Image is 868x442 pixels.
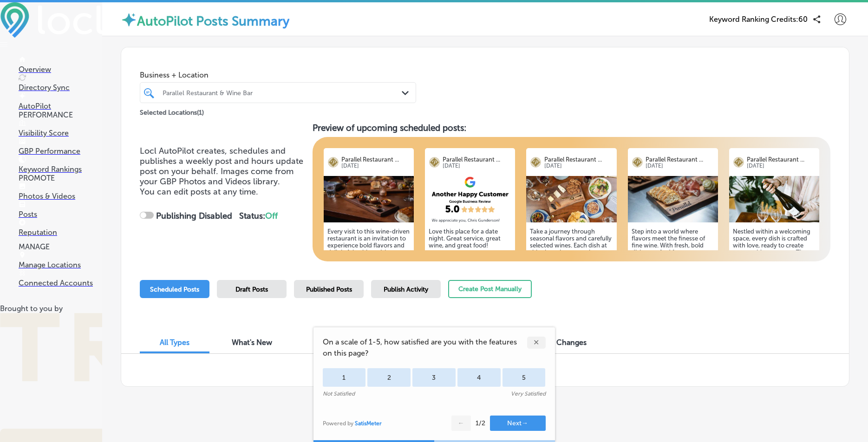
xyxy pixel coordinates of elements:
p: Parallel Restaurant ... [646,156,714,163]
img: 17533956428487a525-0b9a-4d33-9916-dccdf26599f5_2024-07-30.jpg [628,176,718,222]
span: Published Posts [306,286,352,293]
p: MANAGE [19,242,102,251]
h5: Love this place for a date night. Great service, great wine, and great food! Customer Review Rece... [429,228,511,270]
button: ← [451,416,471,431]
span: On a scale of 1-5, how satisfied are you with the features on this page? [323,337,527,359]
div: Very Satisfied [511,390,546,397]
img: logo [733,156,744,168]
span: Off [265,211,278,221]
p: Reputation [19,228,102,237]
a: Visibility Score [19,120,102,137]
a: GBP Performance [19,138,102,156]
div: ✕ [527,337,546,349]
p: Keyword Rankings [19,165,102,174]
div: 5 [503,368,546,387]
a: AutoPilot [19,93,102,110]
a: Photos & Videos [19,183,102,201]
a: Reputation [19,219,102,237]
img: 175339563397737394-1838-4133-b4f8-ceeef1f834ed_2025-06-20.jpg [526,176,616,222]
p: AutoPilot [19,102,102,110]
a: Manage Locations [19,252,102,269]
img: 1753395646796edd87-a117-43b3-b889-184e8e849632_2024-03-19.jpg [729,176,819,222]
p: PERFORMANCE [19,110,102,119]
div: 1 [323,368,366,387]
p: Posts [19,210,102,219]
p: Visibility Score [19,129,102,137]
a: Directory Sync [19,74,102,92]
div: 4 [457,368,501,387]
h3: Preview of upcoming scheduled posts: [313,123,830,133]
div: 3 [412,368,456,387]
button: Create Post Manually [448,280,532,298]
span: Locl AutoPilot creates, schedules and publishes a weekly post and hours update post on your behal... [140,146,303,187]
span: Draft Posts [235,286,268,293]
img: logo [327,156,339,168]
p: Directory Sync [19,83,102,92]
p: Overview [19,65,102,74]
p: Manage Locations [19,260,102,269]
img: 0b725623-1ba3-4687-9dc8-400b68837270.png [425,176,515,222]
img: 1753395641fe85496a-83ba-4b8a-aa0f-e9b54c7cfaa0_2024-07-30.jpg [324,176,414,222]
p: Parallel Restaurant ... [443,156,511,163]
p: [DATE] [747,163,816,169]
p: Photos & Videos [19,192,102,201]
img: logo [632,156,643,168]
p: [DATE] [544,163,613,169]
a: Connected Accounts [19,270,102,287]
span: Business + Location [140,71,416,79]
p: [DATE] [443,163,511,169]
p: [DATE] [341,163,410,169]
h5: Nestled within a welcoming space, every dish is crafted with love, ready to create memorable mome... [733,228,816,332]
p: Selected Locations ( 1 ) [140,105,204,117]
p: [DATE] [646,163,714,169]
span: You can edit posts at any time. [140,187,258,197]
p: Connected Accounts [19,279,102,287]
strong: Status: [239,211,278,221]
img: logo [429,156,440,168]
label: AutoPilot Posts Summary [137,13,289,29]
div: 2 [367,368,411,387]
a: SatisMeter [355,420,382,427]
h5: Step into a world where flavors meet the finesse of fine wine. With fresh, bold dishes crafted fo... [632,228,714,332]
p: Parallel Restaurant ... [341,156,410,163]
a: Keyword Rankings [19,156,102,174]
span: Keyword Ranking Credits: 60 [709,15,808,24]
a: Overview [19,56,102,74]
img: logo [530,156,542,168]
div: Not Satisfied [323,390,355,397]
div: 1 / 2 [476,419,485,427]
button: Next→ [490,416,546,431]
h5: Every visit to this wine-driven restaurant is an invitation to experience bold flavors and deligh... [327,228,410,332]
div: Parallel Restaurant & Wine Bar [163,89,403,97]
h5: Take a journey through seasonal flavors and carefully selected wines. Each dish at this charming ... [530,228,613,332]
p: PROMOTE [19,174,102,182]
span: Publish Activity [384,286,428,293]
span: What's New [232,338,272,347]
img: autopilot-icon [121,12,137,28]
span: All Types [160,338,189,347]
strong: Publishing Disabled [156,211,232,221]
a: Posts [19,201,102,219]
p: Parallel Restaurant ... [747,156,816,163]
p: GBP Performance [19,147,102,156]
span: Hours Changes [534,338,587,347]
div: Powered by [323,420,382,427]
span: Scheduled Posts [150,286,199,293]
p: Parallel Restaurant ... [544,156,613,163]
